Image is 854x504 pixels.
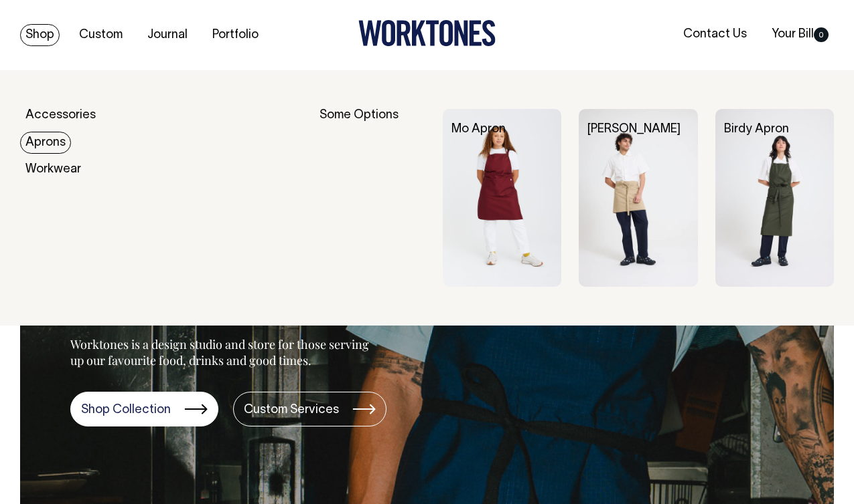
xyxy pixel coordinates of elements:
a: Mo Apron [451,124,506,135]
img: Birdy Apron [715,109,834,287]
a: Workwear [20,158,86,180]
a: Shop [20,24,60,46]
a: Aprons [20,132,71,154]
a: Accessories [20,104,101,126]
span: 0 [814,27,829,42]
a: Your Bill0 [766,23,834,45]
a: Contact Us [678,23,752,45]
div: Some Options [319,109,425,287]
p: Worktones is a design studio and store for those serving up our favourite food, drinks and good t... [70,336,375,368]
img: Bobby Apron [579,109,697,287]
a: Custom Services [233,392,386,426]
a: Portfolio [207,24,264,46]
a: Birdy Apron [724,124,789,135]
a: Shop Collection [70,392,218,426]
a: Custom [74,24,128,46]
a: [PERSON_NAME] [587,124,681,135]
img: Mo Apron [443,109,561,287]
a: Journal [142,24,193,46]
